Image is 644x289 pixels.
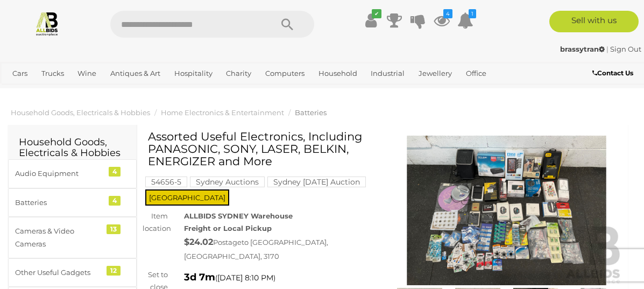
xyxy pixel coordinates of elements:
span: [DATE] 8:10 PM [217,273,273,283]
a: Household Goods, Electricals & Hobbies [11,108,150,117]
a: Sports [8,82,39,100]
a: Jewellery [414,65,456,82]
strong: brassytran [560,45,605,53]
a: Cars [8,65,32,82]
span: [GEOGRAPHIC_DATA] [145,189,229,206]
img: Allbids.com.au [34,11,60,36]
div: 12 [107,266,121,276]
a: Antiques & Art [106,65,165,82]
a: Cameras & Video Cameras 13 [8,217,137,258]
div: 4 [109,196,121,206]
a: Office [462,65,491,82]
a: Contact Us [592,67,636,79]
a: Batteries 4 [8,188,137,217]
a: Computers [261,65,309,82]
div: 13 [107,224,121,234]
div: Cameras & Video Cameras [15,225,104,250]
a: Wine [73,65,101,82]
div: Audio Equipment [15,167,104,180]
h2: Household Goods, Electricals & Hobbies [19,137,126,159]
a: Charity [222,65,256,82]
div: Other Useful Gadgets [15,266,104,279]
span: ( ) [215,273,275,282]
div: Batteries [15,196,104,209]
a: [GEOGRAPHIC_DATA] [44,82,129,100]
a: Batteries [295,108,327,117]
strong: ALLBIDS SYDNEY Warehouse [184,212,293,220]
a: Sydney [DATE] Auction [267,178,366,186]
a: brassytran [560,45,606,53]
a: Home Electronics & Entertainment [161,108,284,117]
div: Item location [135,210,176,235]
div: Postage [184,235,374,263]
span: to [GEOGRAPHIC_DATA], [GEOGRAPHIC_DATA], 3170 [184,238,328,260]
img: Assorted Useful Electronics, Including PANASONIC, SONY, LASER, BELKIN, ENERGIZER and More [391,136,622,285]
i: ✔ [372,9,381,18]
a: Industrial [366,65,409,82]
a: Household [314,65,362,82]
mark: 54656-5 [145,177,187,187]
span: | [606,45,608,53]
a: Sell with us [549,11,639,32]
a: Sign Out [610,45,641,53]
i: 1 [469,9,476,18]
a: 1 [457,11,473,30]
h1: Assorted Useful Electronics, Including PANASONIC, SONY, LASER, BELKIN, ENERGIZER and More [148,130,372,167]
a: 4 [434,11,450,30]
strong: Freight or Local Pickup [184,224,272,232]
i: 4 [443,9,452,18]
a: Trucks [37,65,68,82]
a: Audio Equipment 4 [8,159,137,188]
b: Contact Us [592,69,633,77]
a: ✔ [363,11,379,30]
div: 4 [109,167,121,177]
strong: $24.02 [184,237,213,247]
button: Search [260,11,314,38]
a: Sydney Auctions [190,178,265,186]
mark: Sydney [DATE] Auction [267,177,366,187]
strong: 3d 7m [184,271,215,283]
mark: Sydney Auctions [190,177,265,187]
a: 54656-5 [145,178,187,186]
a: Other Useful Gadgets 12 [8,258,137,287]
a: Hospitality [170,65,217,82]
